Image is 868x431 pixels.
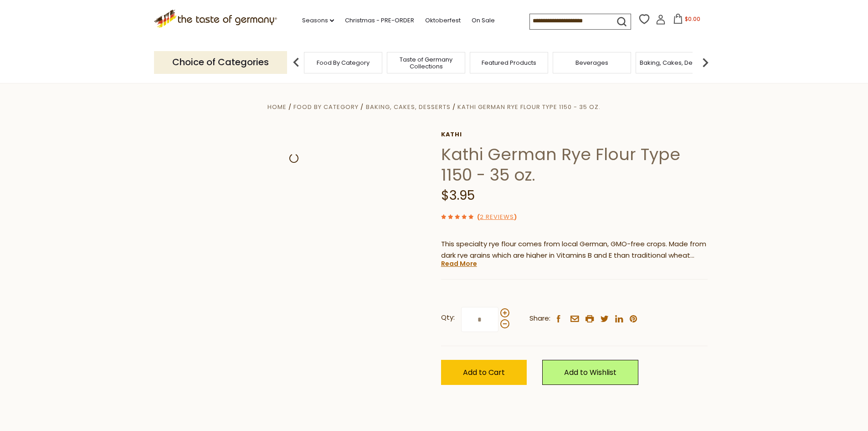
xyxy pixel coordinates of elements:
input: Qty: [461,307,498,332]
a: Add to Wishlist [542,360,638,385]
span: $0.00 [685,15,700,23]
button: Add to Cart [441,360,527,385]
a: Kathi [441,131,708,138]
a: Seasons [302,16,334,26]
a: Oktoberfest [425,16,461,26]
a: Baking, Cakes, Desserts [366,103,451,111]
a: Food By Category [293,103,359,111]
span: ( ) [477,213,517,221]
p: Choice of Categories [154,51,287,73]
a: Read More [441,259,477,268]
a: Kathi German Rye Flour Type 1150 - 35 oz. [457,103,601,111]
a: Beverages [575,59,608,66]
a: Food By Category [317,59,370,66]
img: previous arrow [287,53,305,72]
a: Christmas - PRE-ORDER [345,16,414,26]
a: Taste of Germany Collections [390,56,462,70]
img: next arrow [696,53,714,72]
span: Add to Cart [463,367,505,378]
span: $3.95 [441,187,475,204]
a: On Sale [472,16,495,26]
a: Featured Products [482,59,536,66]
strong: Qty: [441,312,455,323]
a: 2 Reviews [480,213,514,222]
a: Home [267,103,287,111]
h1: Kathi German Rye Flour Type 1150 - 35 oz. [441,144,708,185]
span: Share: [529,313,550,324]
a: Baking, Cakes, Desserts [640,59,710,66]
span: This specialty rye flour comes from local German, GMO-free crops. Made from dark rye grains which... [441,239,707,294]
button: $0.00 [668,14,706,27]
